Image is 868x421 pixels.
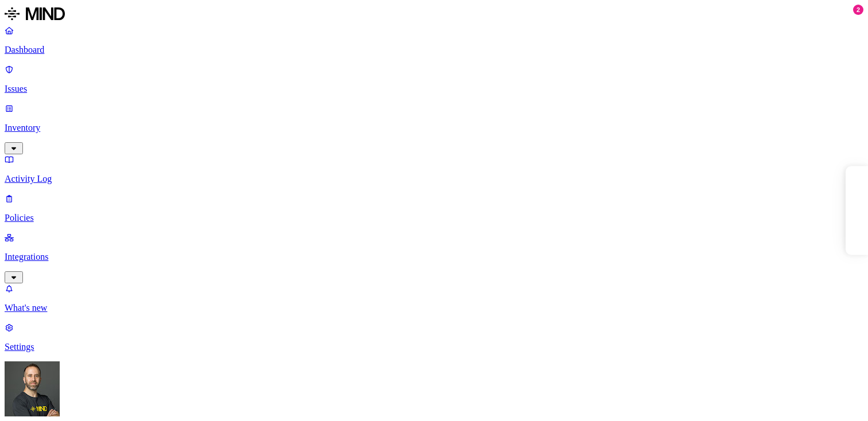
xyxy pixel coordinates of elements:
a: Dashboard [5,25,863,55]
a: MIND [5,5,863,25]
p: Policies [5,213,863,223]
p: Activity Log [5,174,863,184]
p: What's new [5,303,863,313]
a: Integrations [5,232,863,282]
img: MIND [5,5,65,23]
p: Issues [5,84,863,94]
img: Tom Mayblum [5,361,60,416]
a: What's new [5,283,863,313]
p: Settings [5,342,863,352]
a: Inventory [5,103,863,153]
a: Policies [5,193,863,223]
a: Issues [5,64,863,94]
p: Inventory [5,123,863,133]
a: Activity Log [5,154,863,184]
a: Settings [5,322,863,352]
div: 2 [853,5,863,15]
p: Dashboard [5,45,863,55]
p: Integrations [5,252,863,262]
